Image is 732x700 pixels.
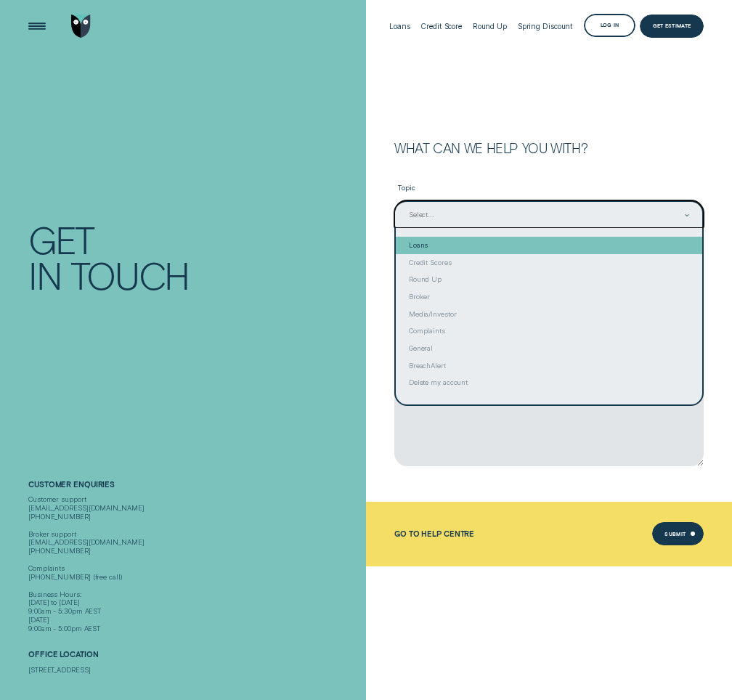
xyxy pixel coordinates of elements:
[28,257,61,293] div: In
[28,666,362,675] div: [STREET_ADDRESS]
[394,177,704,201] label: Topic
[396,254,702,272] div: Credit Scores
[396,357,702,375] div: BreachAlert
[396,340,702,357] div: General
[584,14,635,37] button: Log in
[70,257,189,293] div: Touch
[394,142,704,155] h2: What can we help you with?
[396,272,702,289] div: Round Up
[396,288,702,306] div: Broker
[28,650,362,665] h2: Office Location
[396,237,702,254] div: Loans
[28,221,362,293] h1: Get In Touch
[409,211,434,220] div: Select...
[396,306,702,323] div: Media/Investor
[396,323,702,341] div: Complaints
[473,22,507,30] div: Round Up
[28,480,362,495] h2: Customer Enquiries
[28,221,94,258] div: Get
[640,15,704,38] a: Get Estimate
[394,529,474,538] a: Go to Help Centre
[652,522,704,545] button: Submit
[396,375,702,392] div: Delete my account
[28,495,362,633] div: Customer support [EMAIL_ADDRESS][DOMAIN_NAME] [PHONE_NUMBER] Broker support [EMAIL_ADDRESS][DOMAI...
[71,15,91,38] img: Wisr
[389,22,410,30] div: Loans
[420,22,462,30] div: Credit Score
[25,15,49,38] button: Open Menu
[518,22,574,30] div: Spring Discount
